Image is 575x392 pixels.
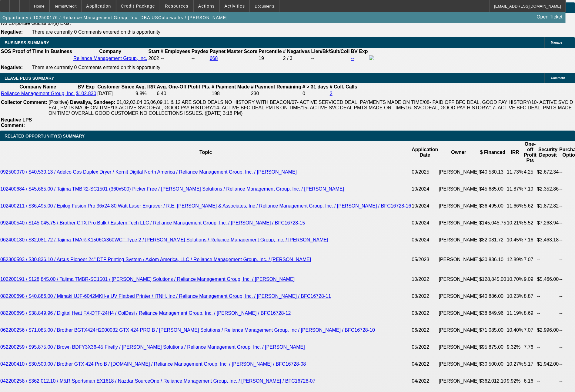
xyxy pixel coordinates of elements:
[1,29,23,35] b: Negative:
[551,76,565,80] span: Comment
[439,373,479,390] td: [PERSON_NAME]
[212,84,250,89] b: # Payment Made
[537,288,559,305] td: --
[210,56,218,61] a: 668
[439,164,479,181] td: [PERSON_NAME]
[506,231,523,248] td: 10.45%
[412,231,439,248] td: 06/2024
[524,181,537,198] td: 7.19
[439,231,479,248] td: [PERSON_NAME]
[157,84,210,89] b: Avg. One-Off Ptofit Pts.
[0,361,306,367] a: 042200410 / $30,500.00 / Brother GTX 424 Pro B / [DOMAIN_NAME] / Reliance Management Group, Inc. ...
[479,288,506,305] td: $40,886.00
[524,214,537,231] td: 5.52
[412,271,439,288] td: 10/2022
[537,141,559,164] th: Security Deposit
[524,339,537,356] td: 7.76
[0,294,331,299] a: 082200698 / $40,886.00 / Mimaki UJF-6042MKII-e UV Flatbed Printer / ITNH, Inc / Reliance Manageme...
[537,339,559,356] td: --
[259,49,282,54] b: Percentile
[524,356,537,373] td: 5.17
[551,41,562,44] span: Manage
[537,356,559,373] td: $1,942.00
[220,0,250,12] button: Activities
[524,164,537,181] td: 4.25
[439,288,479,305] td: [PERSON_NAME]
[506,305,523,322] td: 11.19%
[311,49,350,54] b: Lien/Bk/Suit/Coll
[524,322,537,339] td: 7.07
[506,181,523,198] td: 11.87%
[537,164,559,181] td: $2,672.34
[156,91,211,97] td: 6.40
[439,141,479,164] th: Owner
[524,198,537,214] td: 5.62
[439,322,479,339] td: [PERSON_NAME]
[479,164,506,181] td: $40,530.13
[73,56,147,61] a: Reliance Management Group, Inc.
[5,40,49,45] span: BUSINESS SUMMARY
[32,65,160,70] span: There are currently 0 Comments entered on this opportunity
[32,29,160,35] span: There are currently 0 Comments entered on this opportunity
[1,100,47,105] b: Collector Comment:
[0,344,305,350] a: 052200259 / $95,875.00 / Brown BDFY3X36-45 Firefly / [PERSON_NAME] Solutions / Reliance Managemen...
[311,55,350,62] td: --
[524,141,537,164] th: One-off Profit Pts
[479,141,506,164] th: $ Financed
[524,288,537,305] td: 8.87
[251,91,302,97] td: 230
[302,91,329,97] td: 0
[330,91,333,96] a: 2
[161,56,164,61] span: --
[537,248,559,271] td: --
[537,198,559,214] td: $1,872.82
[5,76,54,81] span: LEASE PLUS SUMMARY
[198,4,215,8] span: Actions
[351,49,368,54] b: BV Exp
[439,305,479,322] td: [PERSON_NAME]
[439,248,479,271] td: [PERSON_NAME]
[161,49,190,54] b: # Employees
[135,91,156,97] td: 9.8%
[330,84,357,89] b: # Coll. Calls
[506,373,523,390] td: 9.92%
[0,169,297,174] a: 092500070 / $40,530.13 / Adelco Gas Duplex Dryer / Kornit Digital North America / Reliance Manage...
[210,49,257,54] b: Paynet Master Score
[479,214,506,231] td: $145,045.75
[479,305,506,322] td: $38,849.96
[479,356,506,373] td: $30,500.00
[506,339,523,356] td: 9.32%
[369,55,374,60] img: facebook-icon.png
[1,65,23,70] b: Negative:
[412,164,439,181] td: 09/2025
[537,181,559,198] td: $2,352.86
[524,248,537,271] td: 7.07
[0,311,291,316] a: 082200695 / $38,849.96 / Digital Heat FX-DTF-24H4 / ColDesi / Reliance Management Group, Inc. / [...
[0,237,328,242] a: 062400130 / $82,081.72 / Tajima TMAR-K1506C/360WCT Type 2 / [PERSON_NAME] Solutions / Reliance Ma...
[192,49,209,54] b: Paydex
[537,271,559,288] td: $5,466.00
[479,181,506,198] td: $45,685.00
[191,55,209,62] td: --
[12,48,72,55] th: Proof of Time In Business
[412,141,439,164] th: Application Date
[2,15,228,20] span: Opportunity / 102500176 / Reliance Management Group, Inc. DBA USColorworks / [PERSON_NAME]
[506,288,523,305] td: 10.23%
[537,214,559,231] td: $7,268.94
[283,56,310,61] div: 2 / 3
[537,322,559,339] td: $2,996.00
[283,49,310,54] b: # Negatives
[412,288,439,305] td: 08/2022
[99,49,121,54] b: Company
[70,100,115,105] b: Dewaliya, Sandeep:
[479,271,506,288] td: $128,845.00
[439,339,479,356] td: [PERSON_NAME]
[439,271,479,288] td: [PERSON_NAME]
[0,257,311,262] a: 052300593 / $30,836.10 / Arcus Pioneer 24" DTF Printing System / Axiom America, LLC / Reliance Ma...
[524,305,537,322] td: 8.69
[439,198,479,214] td: [PERSON_NAME]
[506,356,523,373] td: 10.27%
[0,327,375,333] a: 062200256 / $71,085.00 / Brother BGTX424H2000032 GTX 424 PRO B / [PERSON_NAME] Solutions / Relian...
[412,198,439,214] td: 10/2024
[412,373,439,390] td: 04/2022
